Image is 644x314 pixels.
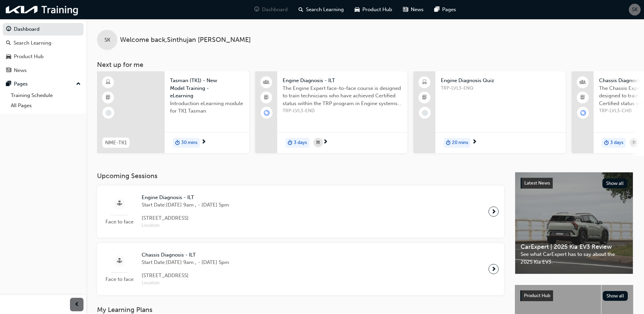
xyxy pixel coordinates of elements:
img: kia-training [3,3,81,17]
span: TRP-LVL3-ENQ [441,84,560,92]
a: Engine Diagnosis QuizTRP-LVL3-ENQduration-icon20 mins [413,71,566,153]
span: sessionType_FACE_TO_FACE-icon [117,199,122,208]
button: DashboardSearch LearningProduct HubNews [3,22,84,78]
span: booktick-icon [422,93,427,102]
span: learningRecordVerb_NONE-icon [422,110,428,116]
span: people-icon [580,78,585,87]
span: Engine Diagnosis Quiz [441,77,560,84]
span: Location [142,279,229,287]
h3: Upcoming Sessions [97,172,504,180]
a: Dashboard [3,23,84,35]
span: calendar-icon [316,139,320,147]
span: Chassis Diagnosis - ILT [142,251,229,259]
a: Engine Diagnosis - ILTThe Engine Expert face-to-face course is designed to train technicians who ... [255,71,407,153]
span: prev-icon [74,300,79,309]
span: guage-icon [6,26,11,32]
span: Location [142,222,229,230]
span: search-icon [6,40,11,46]
span: sessionType_FACE_TO_FACE-icon [117,257,122,265]
button: Pages [3,78,84,90]
span: next-icon [491,207,496,216]
h3: My Learning Plans [97,306,504,314]
span: See what CarExpert has to say about the 2025 Kia EV3. [521,250,627,266]
span: NME-TK1 [105,139,127,147]
div: Search Learning [14,39,51,47]
span: next-icon [323,139,328,145]
span: duration-icon [288,139,292,147]
button: SK [629,4,641,16]
span: next-icon [472,139,477,145]
a: guage-iconDashboard [249,3,293,17]
a: Training Schedule [8,90,84,101]
span: Face to face [102,218,136,226]
span: Engine Diagnosis - ILT [142,194,229,201]
span: Product Hub [362,6,392,14]
span: 3 days [610,139,623,147]
span: search-icon [299,5,303,14]
button: Show all [602,178,628,188]
span: pages-icon [434,5,439,14]
span: duration-icon [175,139,180,147]
span: Pages [442,6,456,14]
a: NME-TK1Tasman (TK1) - New Model Training - eLearningIntroduction eLearning module for TK1 Tasmand... [97,71,249,153]
span: 20 mins [452,139,468,147]
a: news-iconNews [398,3,429,17]
span: Start Date: [DATE] 9am , - [DATE] 5pm [142,201,229,209]
a: Latest NewsShow all [521,178,627,189]
span: learningRecordVerb_ENROLL-icon [264,110,270,116]
a: All Pages [8,100,84,111]
a: Search Learning [3,37,84,49]
span: News [411,6,424,14]
span: Tasman (TK1) - New Model Training - eLearning [170,77,244,100]
span: next-icon [201,139,206,145]
span: 3 days [294,139,307,147]
a: pages-iconPages [429,3,461,17]
span: duration-icon [446,139,451,147]
span: TRP-LVL3-END [283,107,402,115]
span: 30 mins [181,139,197,147]
span: SK [632,6,638,14]
span: booktick-icon [580,93,585,102]
span: news-icon [6,68,11,74]
a: Latest NewsShow allCarExpert | 2025 Kia EV3 ReviewSee what CarExpert has to say about the 2025 Ki... [515,172,633,274]
span: Latest News [524,180,550,186]
span: Product Hub [524,293,550,298]
span: Start Date: [DATE] 9am , - [DATE] 5pm [142,259,229,266]
h3: Next up for me [86,61,644,69]
a: Face to faceEngine Diagnosis - ILTStart Date:[DATE] 9am , - [DATE] 5pm[STREET_ADDRESS]Location [102,191,499,232]
span: Search Learning [306,6,344,14]
span: CarExpert | 2025 Kia EV3 Review [521,243,627,251]
a: News [3,64,84,77]
a: search-iconSearch Learning [293,3,349,17]
span: guage-icon [254,5,259,14]
a: Face to faceChassis Diagnosis - ILTStart Date:[DATE] 9am , - [DATE] 5pm[STREET_ADDRESS]Location [102,248,499,290]
span: car-icon [355,5,360,14]
span: learningResourceType_ELEARNING-icon [106,78,111,87]
span: SK [104,36,110,44]
div: Pages [14,80,28,88]
span: Engine Diagnosis - ILT [283,77,402,84]
span: laptop-icon [422,78,427,87]
span: pages-icon [6,81,11,87]
a: car-iconProduct Hub [349,3,398,17]
span: booktick-icon [106,93,111,102]
span: Dashboard [262,6,288,14]
span: calendar-icon [633,139,636,147]
span: duration-icon [604,139,609,147]
span: The Engine Expert face-to-face course is designed to train technicians who have achieved Certifie... [283,84,402,107]
span: Introduction eLearning module for TK1 Tasman [170,100,244,115]
div: Product Hub [14,53,44,61]
span: Welcome back , Sinthujan [PERSON_NAME] [120,36,251,44]
span: car-icon [6,54,11,60]
a: Product HubShow all [520,290,628,301]
span: Face to face [102,275,136,283]
span: booktick-icon [264,93,269,102]
span: [STREET_ADDRESS] [142,214,229,222]
div: News [14,67,27,74]
button: Show all [603,291,628,301]
span: people-icon [264,78,269,87]
span: up-icon [76,80,81,89]
span: [STREET_ADDRESS] [142,272,229,280]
